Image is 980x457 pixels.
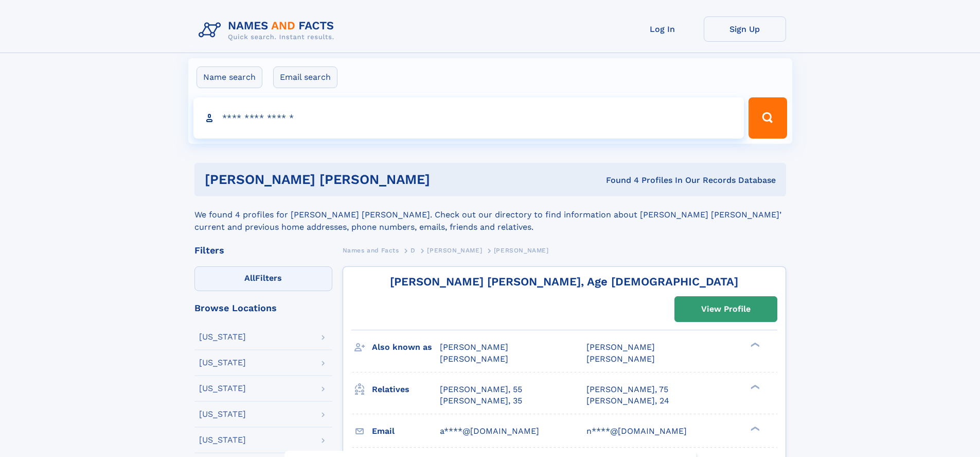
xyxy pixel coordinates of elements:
div: [US_STATE] [199,410,246,418]
a: [PERSON_NAME] [427,244,482,257]
span: All [244,273,255,283]
a: [PERSON_NAME], 35 [440,395,522,407]
span: [PERSON_NAME] [440,342,508,352]
span: [PERSON_NAME] [494,247,549,254]
div: We found 4 profiles for [PERSON_NAME] [PERSON_NAME]. Check out our directory to find information ... [194,196,786,233]
h3: Also known as [372,338,440,356]
label: Filters [194,266,332,291]
button: Search Button [749,97,787,139]
div: ❯ [748,425,760,432]
div: [US_STATE] [199,359,246,367]
a: Log In [621,16,704,42]
h3: Relatives [372,381,440,398]
span: [PERSON_NAME] [586,354,655,364]
div: [US_STATE] [199,384,246,393]
h1: [PERSON_NAME] [PERSON_NAME] [205,173,518,186]
a: [PERSON_NAME], 24 [586,395,669,407]
div: [US_STATE] [199,436,246,444]
span: [PERSON_NAME] [427,247,482,254]
img: Logo Names and Facts [194,16,343,44]
span: [PERSON_NAME] [440,354,508,364]
a: Names and Facts [343,244,399,257]
a: D [411,244,416,257]
div: ❯ [748,383,760,390]
div: View Profile [701,297,751,321]
div: [US_STATE] [199,333,246,341]
span: D [411,247,416,254]
div: Found 4 Profiles In Our Records Database [518,175,776,186]
a: [PERSON_NAME], 75 [586,384,668,395]
a: Sign Up [704,16,786,42]
h3: Email [372,422,440,440]
div: ❯ [748,342,760,348]
span: [PERSON_NAME] [586,342,655,352]
div: Filters [194,246,332,255]
input: search input [193,97,744,139]
a: [PERSON_NAME], 55 [440,384,522,395]
a: [PERSON_NAME] [PERSON_NAME], Age [DEMOGRAPHIC_DATA] [390,275,738,288]
a: View Profile [675,297,777,321]
div: Browse Locations [194,303,332,313]
label: Name search [197,66,262,88]
label: Email search [273,66,337,88]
